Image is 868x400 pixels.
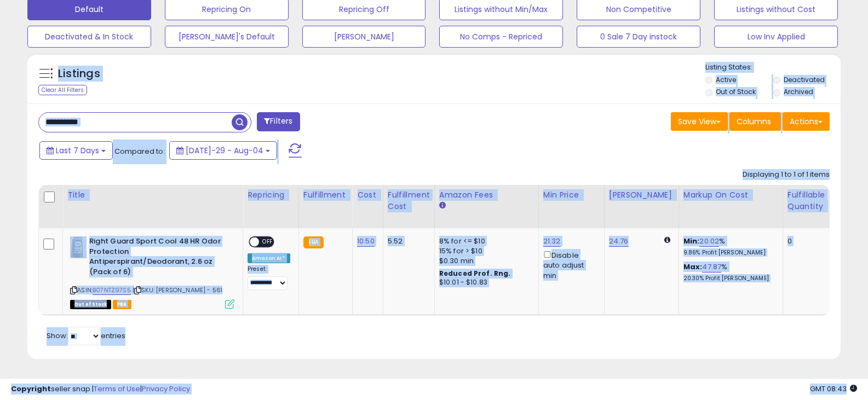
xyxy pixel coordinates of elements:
[439,189,534,201] div: Amazon Fees
[39,141,113,160] button: Last 7 Days
[439,256,530,266] div: $0.30 min
[787,189,825,212] div: Fulfillable Quantity
[38,85,87,95] div: Clear All Filters
[11,384,51,394] strong: Copyright
[388,236,426,246] div: 5.52
[67,189,238,201] div: Title
[93,286,131,295] a: B07NTZ97S5
[89,236,222,280] b: Right Guard Sport Cool 48 HR Odor Protection Antiperspirant/Deodorant, 2.6 oz (Pack of 6)
[609,189,674,201] div: [PERSON_NAME]
[27,26,151,48] button: Deactivated & In Stock
[142,384,190,394] a: Privacy Policy
[609,236,629,247] a: 24.76
[543,189,600,201] div: Min Price
[702,262,721,273] a: 47.87
[303,236,324,248] small: FBA
[784,75,825,84] label: Deactivated
[11,384,190,395] div: seller snap | |
[70,300,111,309] span: All listings that are currently out of stock and unavailable for purchase on Amazon
[248,253,290,263] div: Amazon AI *
[699,236,719,247] a: 20.02
[70,236,234,308] div: ASIN:
[439,278,530,287] div: $10.01 - $10.83
[787,236,821,246] div: 0
[248,189,294,201] div: Repricing
[357,236,375,247] a: 10.50
[47,331,125,341] span: Show: entries
[716,87,756,96] label: Out of Stock
[716,75,736,84] label: Active
[257,112,300,131] button: Filters
[683,275,774,282] p: 20.30% Profit [PERSON_NAME]
[439,201,446,211] small: Amazon Fees.
[810,384,857,394] span: 2025-08-12 08:43 GMT
[783,112,830,131] button: Actions
[165,26,289,48] button: [PERSON_NAME]'s Default
[186,145,263,156] span: [DATE]-29 - Aug-04
[577,26,700,48] button: 0 Sale 7 Day instock
[58,66,100,82] h5: Listings
[259,237,277,247] span: OFF
[388,189,430,212] div: Fulfillment Cost
[439,269,511,278] b: Reduced Prof. Rng.
[683,262,774,282] div: %
[683,236,700,246] b: Min:
[94,384,140,394] a: Terms of Use
[683,189,778,201] div: Markup on Cost
[671,112,728,131] button: Save View
[664,236,670,244] i: Calculated using Dynamic Max Price.
[169,141,277,160] button: [DATE]-29 - Aug-04
[114,146,165,156] span: Compared to:
[133,286,222,294] span: | SKU: [PERSON_NAME] - 561
[248,265,290,290] div: Preset:
[683,262,703,272] b: Max:
[302,26,426,48] button: [PERSON_NAME]
[70,236,87,258] img: 41uWoROu2vL._SL40_.jpg
[303,189,348,201] div: Fulfillment
[683,249,774,257] p: 9.86% Profit [PERSON_NAME]
[439,246,530,256] div: 15% for > $10
[439,26,563,48] button: No Comps - Repriced
[113,300,131,309] span: FBA
[683,236,774,257] div: %
[357,189,378,201] div: Cost
[714,26,838,48] button: Low Inv Applied
[784,87,813,96] label: Archived
[56,145,99,156] span: Last 7 Days
[729,112,781,131] button: Columns
[543,249,596,281] div: Disable auto adjust min
[543,236,561,247] a: 21.32
[439,236,530,246] div: 8% for <= $10
[743,170,830,180] div: Displaying 1 to 1 of 1 items
[679,185,783,228] th: The percentage added to the cost of goods (COGS) that forms the calculator for Min & Max prices.
[737,116,771,127] span: Columns
[705,62,841,73] p: Listing States:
